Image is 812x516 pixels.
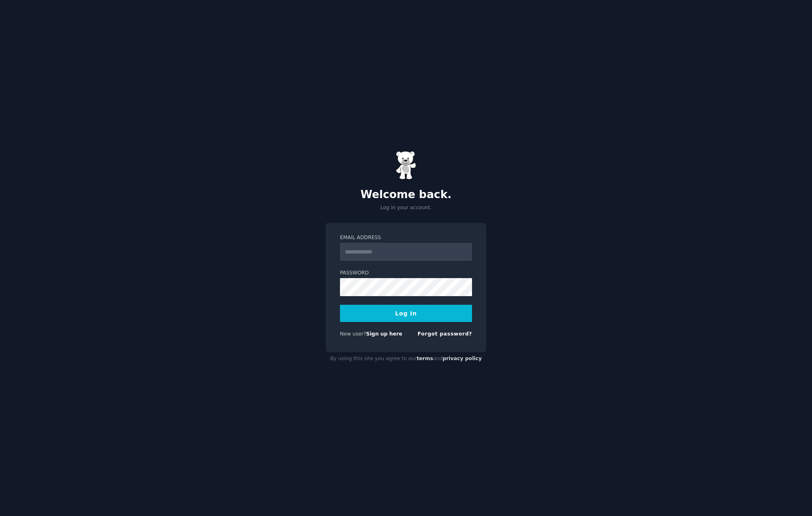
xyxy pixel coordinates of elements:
label: Password [340,269,472,277]
a: Forgot password? [417,331,472,337]
a: privacy policy [442,356,482,361]
p: Log in your account. [326,204,486,212]
div: By using this site you agree to our and [326,352,486,365]
span: New user? [340,331,366,337]
label: Email Address [340,234,472,242]
img: Gummy Bear [396,151,416,180]
button: Log In [340,305,472,322]
h2: Welcome back. [326,188,486,201]
a: terms [417,356,433,361]
a: Sign up here [366,331,402,337]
